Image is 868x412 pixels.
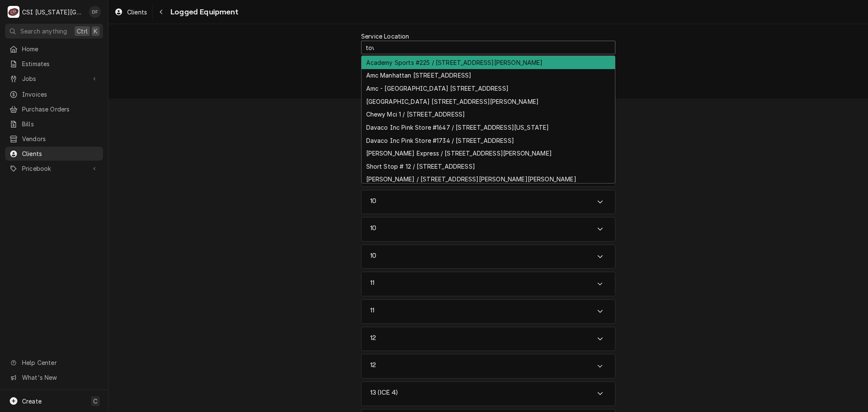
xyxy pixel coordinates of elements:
[5,161,103,175] a: Go to Pricebook
[362,56,615,69] div: Academy Sports #225 / [STREET_ADDRESS][PERSON_NAME]
[93,397,97,406] span: C
[111,5,150,19] a: Clients
[127,8,147,17] span: Clients
[5,57,103,71] a: Estimates
[8,6,19,18] div: C
[362,272,615,296] div: Accordion Header
[22,45,99,53] span: Home
[77,27,88,36] span: Ctrl
[362,354,615,378] button: Accordion Details Expand Trigger
[22,90,99,99] span: Invoices
[362,245,615,269] button: Accordion Details Expand Trigger
[361,190,615,214] div: 10
[361,217,615,242] div: 10
[22,358,98,367] span: Help Center
[5,72,103,86] a: Go to Jobs
[22,149,99,158] span: Clients
[362,121,615,134] div: Davaco Inc Pink Store #1647 / [STREET_ADDRESS][US_STATE]
[5,117,103,131] a: Bills
[8,6,19,18] div: CSI Kansas City's Avatar
[5,87,103,101] a: Invoices
[370,224,376,232] h3: 10
[5,132,103,146] a: Vendors
[22,120,99,128] span: Bills
[362,82,615,95] div: Amc - [GEOGRAPHIC_DATA] [STREET_ADDRESS]
[362,300,615,323] button: Accordion Details Expand Trigger
[362,300,615,323] div: Accordion Header
[361,32,615,54] div: Service Location
[362,69,615,82] div: Amc Manhattan [STREET_ADDRESS]
[22,59,99,68] span: Estimates
[362,190,615,214] button: Accordion Details Expand Trigger
[362,95,615,108] div: [GEOGRAPHIC_DATA] [STREET_ADDRESS][PERSON_NAME]
[362,190,615,214] div: Accordion Header
[370,279,374,287] h3: 11
[362,245,615,269] div: Accordion Header
[362,217,615,241] button: Accordion Details Expand Trigger
[362,134,615,147] div: Davaco Inc Pink Store #1734 / [STREET_ADDRESS]
[362,354,615,378] div: Accordion Header
[362,382,615,406] button: Accordion Details Expand Trigger
[361,327,615,351] div: 12
[20,27,67,36] span: Search anything
[370,389,398,397] h3: 13 (ICE 4)
[361,381,615,406] div: 13 (ICE 4)
[362,327,615,351] button: Accordion Details Expand Trigger
[5,102,103,116] a: Purchase Orders
[22,74,86,83] span: Jobs
[22,398,42,405] span: Create
[362,327,615,351] div: Accordion Header
[22,8,84,17] div: CSI [US_STATE][GEOGRAPHIC_DATA]
[362,173,615,186] div: [PERSON_NAME] / [STREET_ADDRESS][PERSON_NAME][PERSON_NAME]
[361,299,615,324] div: 11
[361,354,615,379] div: 12
[5,370,103,384] a: Go to What's New
[5,356,103,370] a: Go to Help Center
[5,147,103,161] a: Clients
[361,272,615,296] div: 11
[370,361,376,369] h3: 12
[22,164,86,173] span: Pricebook
[370,306,374,315] h3: 11
[154,5,168,19] button: Navigate back
[370,197,376,205] h3: 10
[22,134,99,143] span: Vendors
[94,27,97,36] span: K
[5,42,103,56] a: Home
[362,272,615,296] button: Accordion Details Expand Trigger
[362,217,615,241] div: Accordion Header
[361,32,409,41] label: Service Location
[362,160,615,173] div: Short Stop # 12 / [STREET_ADDRESS]
[361,245,615,269] div: 10
[89,6,101,18] div: DF
[362,147,615,160] div: [PERSON_NAME] Express / [STREET_ADDRESS][PERSON_NAME]
[362,382,615,406] div: Accordion Header
[22,373,98,382] span: What's New
[22,105,99,114] span: Purchase Orders
[89,6,101,18] div: David Fannin's Avatar
[5,24,103,39] button: Search anythingCtrlK
[362,108,615,121] div: Chewy Mci 1 / [STREET_ADDRESS]
[370,252,376,260] h3: 10
[168,6,238,18] span: Logged Equipment
[370,334,376,342] h3: 12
